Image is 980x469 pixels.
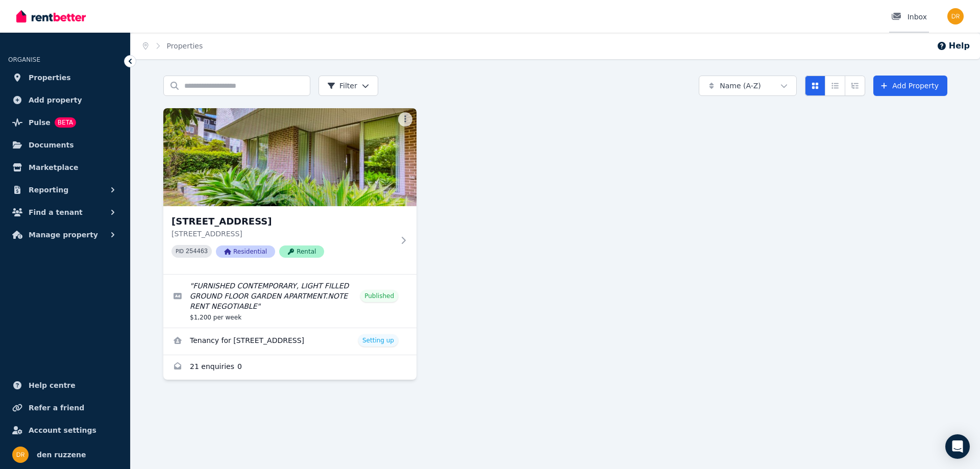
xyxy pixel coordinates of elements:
[720,81,761,91] span: Name (A-Z)
[163,355,416,380] a: Enquiries for 16 Winnie Street, Cremorne
[12,447,29,463] img: den ruzzene
[16,9,86,24] img: RentBetter
[8,398,122,418] a: Refer a friend
[805,76,865,96] div: View options
[163,108,416,274] a: 16 Winnie Street, Cremorne[STREET_ADDRESS][STREET_ADDRESS]PID 254463ResidentialRental
[8,135,122,155] a: Documents
[29,402,84,414] span: Refer a friend
[937,40,970,52] button: Help
[318,76,378,96] button: Filter
[29,184,68,196] span: Reporting
[327,81,357,91] span: Filter
[171,229,394,239] p: [STREET_ADDRESS]
[398,112,412,127] button: More options
[8,90,122,110] a: Add property
[29,379,76,391] span: Help centre
[805,76,825,96] button: Card view
[945,434,970,459] div: Open Intercom Messenger
[29,139,74,151] span: Documents
[8,225,122,245] button: Manage property
[8,157,122,178] a: Marketplace
[186,248,208,255] code: 254463
[825,76,845,96] button: Compact list view
[8,420,122,440] a: Account settings
[171,214,394,229] h3: [STREET_ADDRESS]
[55,117,76,128] span: BETA
[29,424,96,436] span: Account settings
[29,229,98,241] span: Manage property
[29,116,51,129] span: Pulse
[29,206,83,218] span: Find a tenant
[8,112,122,133] a: PulseBETA
[8,180,122,200] button: Reporting
[29,94,82,106] span: Add property
[163,108,416,206] img: 16 Winnie Street, Cremorne
[163,275,416,328] a: Edit listing: FURNISHED CONTEMPORARY, LIGHT FILLED GROUND FLOOR GARDEN APARTMENT.NOTE RENT NEGOTI...
[29,71,71,84] span: Properties
[947,8,964,24] img: den ruzzene
[845,76,865,96] button: Expanded list view
[167,42,203,50] a: Properties
[176,249,184,254] small: PID
[279,245,324,258] span: Rental
[29,161,78,174] span: Marketplace
[891,12,927,22] div: Inbox
[8,67,122,88] a: Properties
[163,328,416,355] a: View details for Tenancy for 16 Winnie Street, Cremorne
[37,449,86,461] span: den ruzzene
[8,56,40,63] span: ORGANISE
[216,245,275,258] span: Residential
[699,76,797,96] button: Name (A-Z)
[873,76,947,96] a: Add Property
[8,202,122,223] button: Find a tenant
[8,375,122,396] a: Help centre
[131,33,215,59] nav: Breadcrumb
